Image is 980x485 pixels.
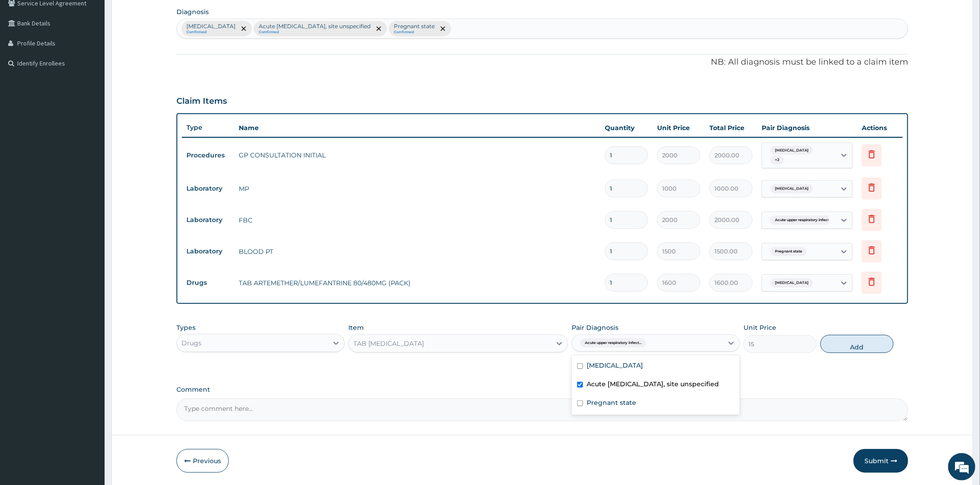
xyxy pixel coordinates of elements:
[176,324,196,332] label: Types
[181,338,201,348] div: Drugs
[5,248,173,280] textarea: Type your message and hit 'Enter'
[394,23,435,30] p: Pregnant state
[259,30,371,35] small: Confirmed
[240,25,248,33] span: remove selection option
[587,361,643,370] label: [MEDICAL_DATA]
[348,323,364,332] label: Item
[757,119,857,137] th: Pair Diagnosis
[770,278,813,288] span: [MEDICAL_DATA]
[182,212,234,228] td: Laboratory
[580,338,646,348] span: Acute upper respiratory infect...
[176,386,908,394] label: Comment
[186,23,236,30] p: [MEDICAL_DATA]
[439,25,447,33] span: remove selection option
[394,30,435,35] small: Confirmed
[186,30,236,35] small: Confirmed
[770,146,813,155] span: [MEDICAL_DATA]
[53,115,126,207] span: We're online!
[820,335,894,353] button: Add
[234,119,600,137] th: Name
[17,45,37,68] img: d_794563401_company_1708531726252_794563401
[182,119,234,136] th: Type
[149,5,171,26] div: Minimize live chat window
[176,7,209,16] label: Diagnosis
[705,119,757,137] th: Total Price
[234,274,600,292] td: TAB ARTEMETHER/LUMEFANTRINE 80/480MG (PACK)
[234,242,600,261] td: BLOOD PT
[259,23,371,30] p: Acute [MEDICAL_DATA], site unspecified
[770,216,836,225] span: Acute upper respiratory infect...
[770,184,813,193] span: [MEDICAL_DATA]
[182,243,234,260] td: Laboratory
[176,96,227,106] h3: Claim Items
[600,119,653,137] th: Quantity
[182,147,234,164] td: Procedures
[572,323,618,332] label: Pair Diagnosis
[234,211,600,229] td: FBC
[587,379,719,389] label: Acute [MEDICAL_DATA], site unspecified
[744,323,776,332] label: Unit Price
[182,180,234,197] td: Laboratory
[770,156,784,165] span: + 2
[375,25,383,33] span: remove selection option
[770,247,807,256] span: Pregnant state
[47,51,153,63] div: Chat with us now
[176,449,229,473] button: Previous
[176,56,908,68] p: NB: All diagnosis must be linked to a claim item
[857,119,903,137] th: Actions
[854,449,908,473] button: Submit
[234,180,600,198] td: MP
[587,398,636,407] label: Pregnant state
[653,119,705,137] th: Unit Price
[353,339,424,348] div: TAB [MEDICAL_DATA]
[182,274,234,291] td: Drugs
[234,146,600,164] td: GP CONSULTATION INITIAL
